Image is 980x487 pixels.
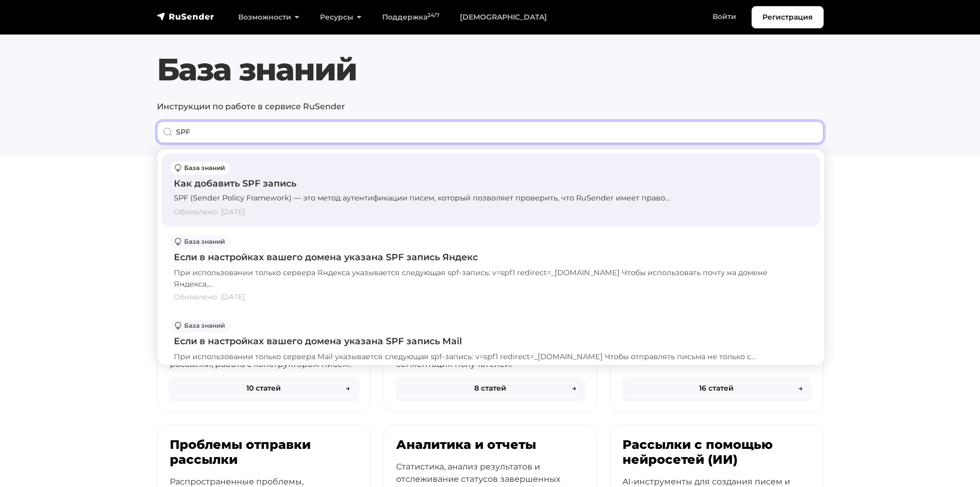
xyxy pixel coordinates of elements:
a: Регистрация [752,6,824,28]
a: Войти [702,6,746,27]
span: → [798,383,803,394]
a: Поддержка24/7 [372,7,450,28]
a: [DEMOGRAPHIC_DATA] [450,7,557,28]
img: Поиск [163,127,172,137]
div: Обновлено: [DATE] [174,292,808,303]
input: When autocomplete results are available use up and down arrows to review and enter to go to the d... [157,121,824,143]
a: Ресурсы [310,7,372,28]
h3: Рассылки с помощью нейросетей (ИИ) [622,438,811,467]
img: RuSender [157,11,215,22]
h1: База знаний [157,51,824,88]
div: SPF (Sender Policy Framework) — это метод аутентификации писем, который позволяет проверить, что ... [174,193,808,204]
div: Если в настройках вашего домена указана SPF запись Яндекс [174,250,808,264]
button: 8 статей→ [396,377,584,399]
a: Возможности [228,7,310,28]
div: Обновлено: [DATE] [174,207,808,217]
button: 10 статей→ [170,377,358,399]
span: → [572,383,576,394]
div: При использовании только сервера Mail указывается следующая spf-запись: v=spf1 redirect=_[DOMAIN_... [174,351,808,363]
h3: Проблемы отправки рассылки [170,438,358,467]
p: Инструкции по работе в сервисе RuSender [157,100,824,113]
span: → [346,383,350,394]
div: Как добавить SPF запись [174,177,808,190]
div: При использовании только сервера Яндекса указывается следующая spf-запись: v=spf1 redirect=_[DOMA... [174,267,808,290]
h3: Аналитика и отчеты [396,438,584,452]
button: 16 статей→ [622,377,811,399]
sup: 24/7 [427,12,439,19]
div: Если в настройках вашего домена указана SPF запись Mail [174,334,808,348]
